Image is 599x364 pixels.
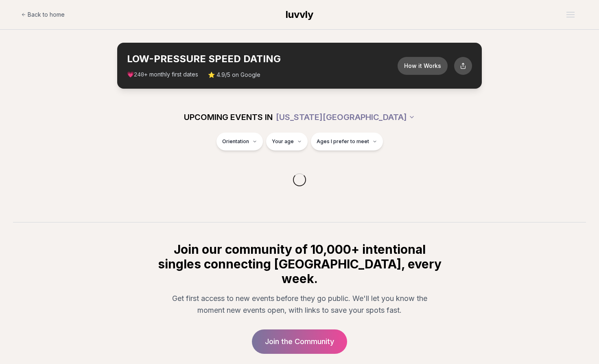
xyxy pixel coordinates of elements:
[156,242,443,286] h2: Join our community of 10,000+ intentional singles connecting [GEOGRAPHIC_DATA], every week.
[163,292,436,316] p: Get first access to new events before they go public. We'll let you know the moment new events op...
[21,7,65,23] a: Back to home
[266,133,308,150] button: Your age
[563,9,578,21] button: Open menu
[311,133,383,150] button: Ages I prefer to meet
[286,8,313,21] a: luvvly
[252,329,347,354] a: Join the Community
[127,70,198,79] span: 💗 + monthly first dates
[134,72,144,78] span: 240
[286,9,313,20] span: luvvly
[276,108,415,126] button: [US_STATE][GEOGRAPHIC_DATA]
[317,138,369,145] span: Ages I prefer to meet
[398,57,448,75] button: How it Works
[28,11,65,19] span: Back to home
[127,52,398,65] h2: LOW-PRESSURE SPEED DATING
[208,71,260,79] span: ⭐ 4.9/5 on Google
[184,111,273,123] span: UPCOMING EVENTS IN
[222,138,249,145] span: Orientation
[216,133,263,150] button: Orientation
[272,138,294,145] span: Your age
